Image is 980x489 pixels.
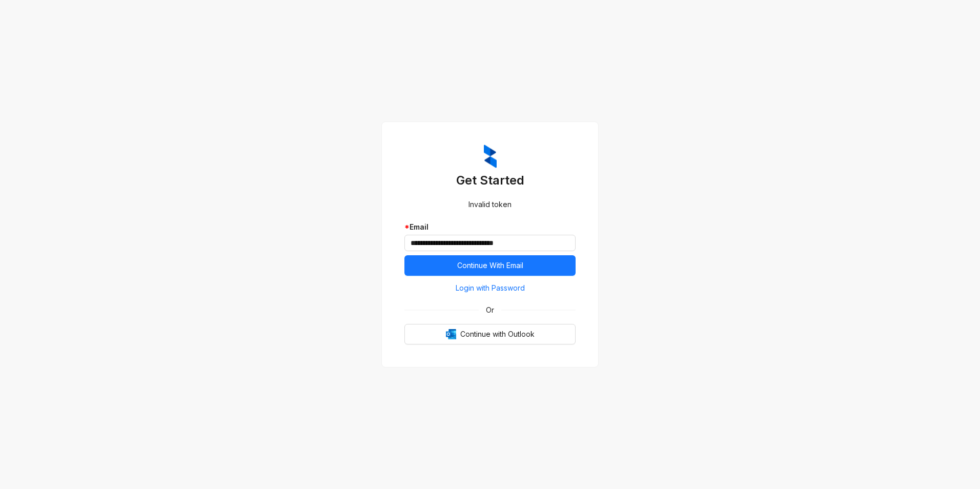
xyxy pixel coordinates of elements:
[404,280,576,296] button: Login with Password
[457,260,523,271] span: Continue With Email
[404,199,576,210] div: Invalid token
[404,221,576,233] div: Email
[446,329,456,339] img: Outlook
[404,324,576,344] button: OutlookContinue with Outlook
[456,282,525,294] span: Login with Password
[460,329,535,340] span: Continue with Outlook
[404,172,576,189] h3: Get Started
[484,145,497,168] img: ZumaIcon
[479,304,501,316] span: Or
[404,255,576,276] button: Continue With Email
